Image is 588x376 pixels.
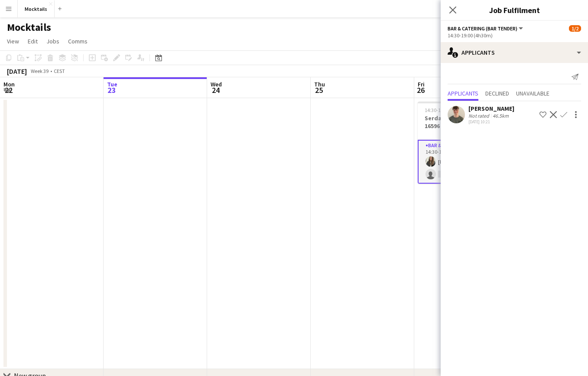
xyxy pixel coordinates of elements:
[485,90,509,96] span: Declined
[418,80,425,88] span: Fri
[468,119,514,125] div: [DATE] 10:21
[29,68,50,74] span: Week 39
[107,80,117,88] span: Tue
[314,80,325,88] span: Thu
[7,67,27,76] div: [DATE]
[468,112,491,119] div: Not rated
[441,42,588,63] div: Applicants
[569,25,581,32] span: 1/2
[28,37,38,45] span: Edit
[448,32,581,39] div: 14:30-19:00 (4h30m)
[7,21,51,34] h1: Mocktails
[448,25,517,32] span: Bar & Catering (Bar Tender)
[3,36,23,47] a: View
[468,105,514,112] div: [PERSON_NAME]
[106,85,117,95] span: 23
[68,37,88,45] span: Comms
[448,90,478,96] span: Applicants
[211,80,222,88] span: Wed
[65,36,91,47] a: Comms
[7,37,19,45] span: View
[418,140,515,184] app-card-role: Bar & Catering (Bar Tender)1A1/214:30-19:00 (4h30m)[PERSON_NAME]
[418,102,515,184] app-job-card: 14:30-19:00 (4h30m)1/2Serdar - Hørsholm - Ordrenr. 165961 RoleBar & Catering (Bar Tender)1A1/214:...
[516,90,549,96] span: Unavailable
[416,85,425,95] span: 26
[441,4,588,16] h3: Job Fulfilment
[448,25,524,32] button: Bar & Catering (Bar Tender)
[43,36,63,47] a: Jobs
[313,85,325,95] span: 25
[425,107,470,113] span: 14:30-19:00 (4h30m)
[491,112,510,119] div: 46.5km
[3,80,15,88] span: Mon
[209,85,222,95] span: 24
[418,114,515,130] h3: Serdar - Hørsholm - Ordrenr. 16596
[18,0,55,17] button: Mocktails
[54,68,65,74] div: CEST
[46,37,59,45] span: Jobs
[24,36,41,47] a: Edit
[2,85,15,95] span: 22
